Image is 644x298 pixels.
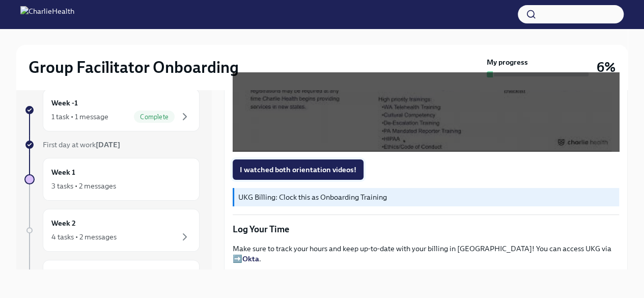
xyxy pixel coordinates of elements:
h6: Week 2 [51,218,76,229]
span: Complete [134,113,175,121]
img: CharlieHealth [20,6,74,22]
a: Okta [242,254,259,263]
div: 1 task • 1 message [51,112,108,122]
a: Week -11 task • 1 messageComplete [24,89,200,131]
p: Log Your Time [233,223,619,235]
a: First day at work[DATE] [24,140,200,150]
a: Week 24 tasks • 2 messages [24,209,200,252]
h2: Group Facilitator Onboarding [29,57,239,77]
button: I watched both orientation videos! [233,159,363,180]
h6: Week -1 [51,97,78,109]
a: Week 13 tasks • 2 messages [24,158,200,201]
h6: Week 1 [51,167,75,178]
span: First day at work [43,140,120,149]
strong: [DATE] [96,140,120,149]
h6: Week 3 [51,268,76,280]
p: Make sure to track your hours and keep up-to-date with your billing in [GEOGRAPHIC_DATA]! You can... [233,243,619,264]
h3: 6% [597,58,615,76]
strong: My progress [487,57,528,67]
span: I watched both orientation videos! [240,165,356,175]
div: 3 tasks • 2 messages [51,181,116,191]
p: UKG Billing: Clock this as Onboarding Training [238,192,615,202]
div: 4 tasks • 2 messages [51,232,117,242]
